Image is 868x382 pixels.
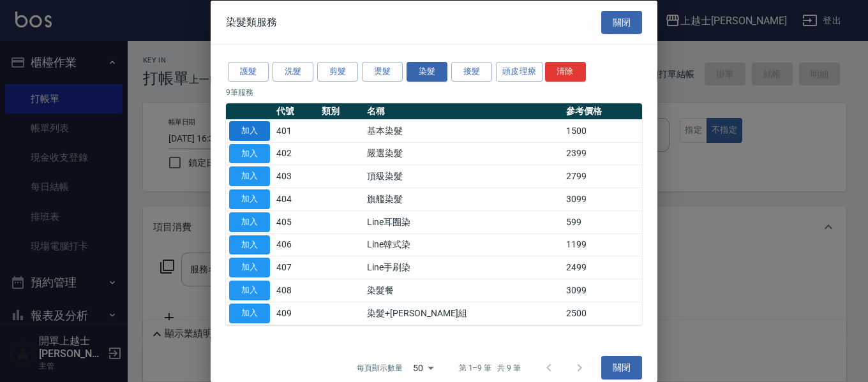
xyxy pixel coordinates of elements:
td: Line耳圈染 [364,210,563,233]
td: 401 [273,119,318,142]
td: 409 [273,302,318,325]
button: 加入 [229,121,270,140]
td: 基本染髮 [364,119,563,142]
td: 2500 [563,302,642,325]
td: 染髮+[PERSON_NAME]組 [364,302,563,325]
button: 頭皮理療 [496,62,543,82]
p: 第 1–9 筆 共 9 筆 [459,362,521,373]
td: 404 [273,187,318,210]
td: 1500 [563,119,642,142]
td: 3099 [563,187,642,210]
td: 406 [273,233,318,256]
td: 405 [273,210,318,233]
th: 代號 [273,103,318,119]
td: Line手刷染 [364,256,563,279]
th: 名稱 [364,103,563,119]
button: 關閉 [601,356,642,379]
button: 染髮 [407,62,447,82]
span: 染髮類服務 [226,15,277,28]
button: 剪髮 [317,62,358,82]
td: Line韓式染 [364,233,563,256]
button: 加入 [229,212,270,231]
button: 燙髮 [362,62,403,82]
td: 403 [273,165,318,187]
button: 加入 [229,281,270,300]
td: 嚴選染髮 [364,142,563,165]
td: 2399 [563,142,642,165]
td: 3099 [563,279,642,302]
button: 加入 [229,143,270,163]
button: 接髮 [451,62,492,82]
th: 參考價格 [563,103,642,119]
p: 每頁顯示數量 [357,362,403,373]
button: 護髮 [228,62,269,82]
p: 9 筆服務 [226,86,642,98]
td: 407 [273,256,318,279]
th: 類別 [318,103,364,119]
td: 599 [563,210,642,233]
td: 染髮餐 [364,279,563,302]
td: 402 [273,142,318,165]
td: 旗艦染髮 [364,187,563,210]
td: 408 [273,279,318,302]
td: 2499 [563,256,642,279]
button: 清除 [545,62,586,82]
button: 關閉 [601,10,642,34]
button: 洗髮 [273,62,313,82]
td: 頂級染髮 [364,165,563,187]
button: 加入 [229,235,270,254]
td: 1199 [563,233,642,256]
button: 加入 [229,166,270,186]
td: 2799 [563,165,642,187]
button: 加入 [229,303,270,323]
button: 加入 [229,189,270,209]
button: 加入 [229,258,270,277]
